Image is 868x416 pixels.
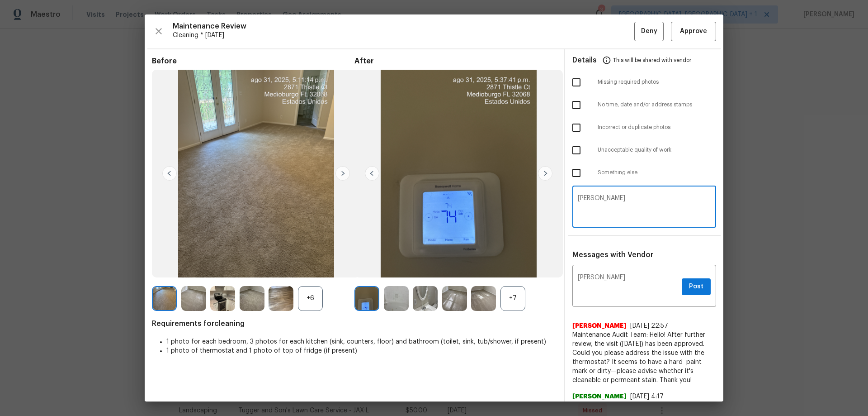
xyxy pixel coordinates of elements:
[152,57,354,66] span: Before
[572,49,597,71] span: Details
[682,278,711,295] button: Post
[572,392,627,401] span: [PERSON_NAME]
[572,330,716,385] span: Maintenance Audit Team: Hello! After further review, the visit ([DATE]) has been approved. Could ...
[354,57,557,66] span: After
[598,124,716,131] span: Incorrect or duplicate photos
[166,337,557,346] li: 1 photo for each bedroom, 3 photos for each kitchen (sink, counters, floor) and bathroom (toilet,...
[565,71,723,94] div: Missing required photos
[578,274,678,300] textarea: [PERSON_NAME]
[598,146,716,154] span: Unacceptable quality of work
[565,94,723,116] div: No time, date and/or address stamps
[166,346,557,355] li: 1 photo of thermostat and 1 photo of top of fridge (if present)
[630,393,664,400] span: [DATE] 4:17
[500,286,525,311] div: +7
[578,195,711,220] textarea: [PERSON_NAME]
[572,251,653,258] span: Messages with Vendor
[298,286,323,311] div: +6
[641,26,657,37] span: Deny
[634,22,664,41] button: Deny
[152,319,557,328] span: Requirements for cleaning
[598,169,716,177] span: Something else
[598,78,716,86] span: Missing required photos
[598,101,716,109] span: No time, date and/or address stamps
[689,281,703,292] span: Post
[680,26,707,37] span: Approve
[565,116,723,139] div: Incorrect or duplicate photos
[538,166,552,181] img: right-chevron-button-url
[162,166,177,181] img: left-chevron-button-url
[613,49,691,71] span: This will be shared with vendor
[572,321,627,330] span: [PERSON_NAME]
[173,31,634,40] span: Cleaning * [DATE]
[565,162,723,184] div: Something else
[630,323,668,329] span: [DATE] 22:57
[335,166,350,181] img: right-chevron-button-url
[173,22,634,31] span: Maintenance Review
[565,139,723,162] div: Unacceptable quality of work
[365,166,379,181] img: left-chevron-button-url
[671,22,716,41] button: Approve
